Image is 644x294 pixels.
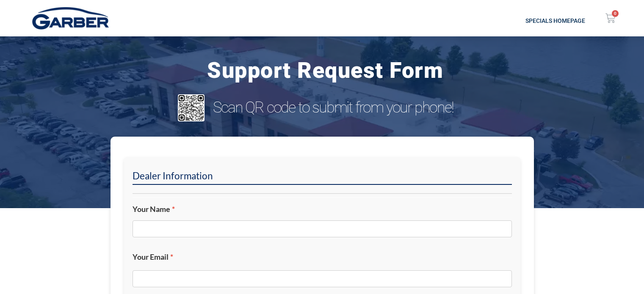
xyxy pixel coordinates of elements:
label: Your Email [133,252,512,262]
h2: Dealer Information [133,170,512,185]
h3: Scan QR code to submit from your phone! [213,99,473,117]
h3: Support Request Form [64,55,587,86]
label: Your Name [133,204,512,214]
h2: Specials Homepage [171,18,585,24]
